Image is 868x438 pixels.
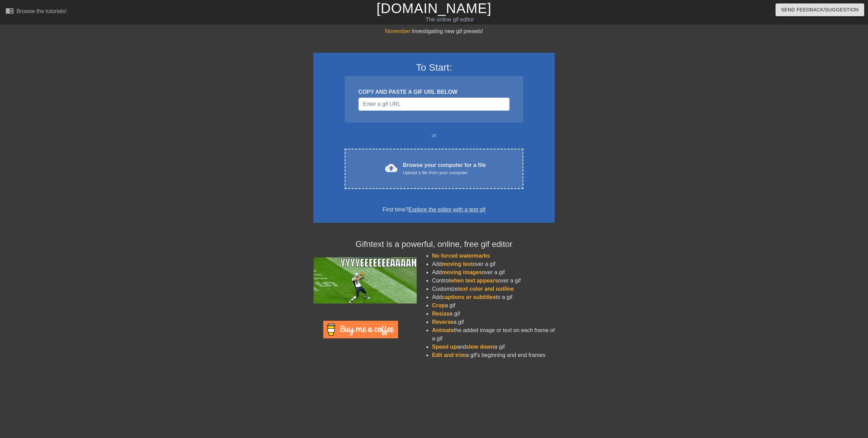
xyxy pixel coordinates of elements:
[385,162,397,174] span: cloud_upload
[432,285,555,293] li: Customize
[432,311,450,317] span: Resize
[432,352,466,358] span: Edit and trim
[403,169,486,176] div: Upload a file from your computer
[442,269,482,275] span: moving images
[385,28,412,34] span: November:
[432,253,490,259] span: No forced watermarks
[776,3,864,16] button: Send Feedback/Suggestion
[322,62,546,73] h3: To Start:
[442,261,473,267] span: moving text
[358,98,510,111] input: Username
[432,318,555,326] li: a gif
[432,327,454,333] span: Animate
[432,293,555,301] li: Add to a gif
[403,161,486,176] div: Browse your computer for a file
[432,301,555,310] li: a gif
[432,310,555,318] li: a gif
[781,6,859,14] span: Send Feedback/Suggestion
[432,344,457,350] span: Speed up
[458,286,514,292] span: text color and outline
[432,277,555,285] li: Control over a gif
[313,27,555,36] div: Investigating new gif presets!
[331,131,537,140] div: or
[322,206,546,214] div: First time?
[313,239,555,249] h4: Gifntext is a powerful, online, free gif editor
[376,1,491,16] a: [DOMAIN_NAME]
[432,260,555,268] li: Add over a gif
[432,343,555,351] li: and a gif
[6,7,14,15] span: menu_book
[432,268,555,277] li: Add over a gif
[358,88,510,96] div: COPY AND PASTE A GIF URL BELOW
[323,321,398,338] img: Buy Me A Coffee
[442,294,496,300] span: captions or subtitles
[313,257,417,303] img: football_small.gif
[6,7,67,17] a: Browse the tutorials!
[432,302,445,308] span: Crop
[466,344,494,350] span: slow down
[450,278,498,283] span: when text appears
[432,319,453,325] span: Reverse
[432,326,555,343] li: the added image or text on each frame of a gif
[432,351,555,359] li: a gif's beginning and end frames
[408,207,485,212] a: Explore the editor with a test gif
[293,16,607,24] div: The online gif editor
[17,8,67,14] div: Browse the tutorials!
